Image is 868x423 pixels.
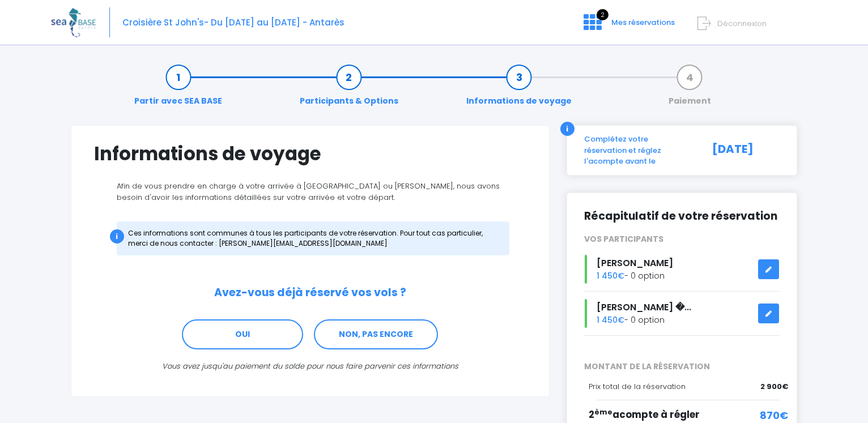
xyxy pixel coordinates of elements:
div: i [560,122,575,136]
span: 870€ [760,408,788,423]
h1: Informations de voyage [94,143,526,165]
div: Ces informations sont communes à tous les participants de votre réservation. Pour tout cas partic... [117,221,509,255]
sup: ème [594,407,612,417]
span: [PERSON_NAME] [597,257,673,270]
a: Paiement [663,71,717,107]
a: NON, PAS ENCORE [314,319,438,350]
span: MONTANT DE LA RÉSERVATION [576,361,789,373]
span: 2 [597,9,609,20]
span: Croisière St John's- Du [DATE] au [DATE] - Antarès [122,16,344,28]
div: Complétez votre réservation et réglez l'acompte avant le [576,134,700,167]
a: OUI [182,319,303,350]
span: Mes réservations [611,17,675,28]
div: - 0 option [576,255,789,284]
span: 1 450€ [597,270,624,281]
h2: Récapitulatif de votre réservation [584,210,780,223]
span: Déconnexion [717,18,767,29]
a: 2 Mes réservations [575,21,682,32]
p: Afin de vous prendre en charge à votre arrivée à [GEOGRAPHIC_DATA] ou [PERSON_NAME], nous avons b... [94,181,526,203]
a: Participants & Options [294,71,404,107]
span: [PERSON_NAME] �... [597,301,691,314]
i: Vous avez jusqu'au paiement du solde pour nous faire parvenir ces informations [162,361,458,371]
a: Informations de voyage [461,71,577,107]
span: 2 acompte à régler [589,408,700,421]
h2: Avez-vous déjà réservé vos vols ? [94,287,526,300]
div: [DATE] [700,134,789,167]
span: 2 900€ [760,381,788,392]
div: - 0 option [576,299,789,328]
div: VOS PARTICIPANTS [576,233,789,245]
a: Partir avec SEA BASE [129,71,228,107]
span: 1 450€ [597,314,624,326]
span: Prix total de la réservation [589,381,686,392]
div: i [110,229,124,243]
